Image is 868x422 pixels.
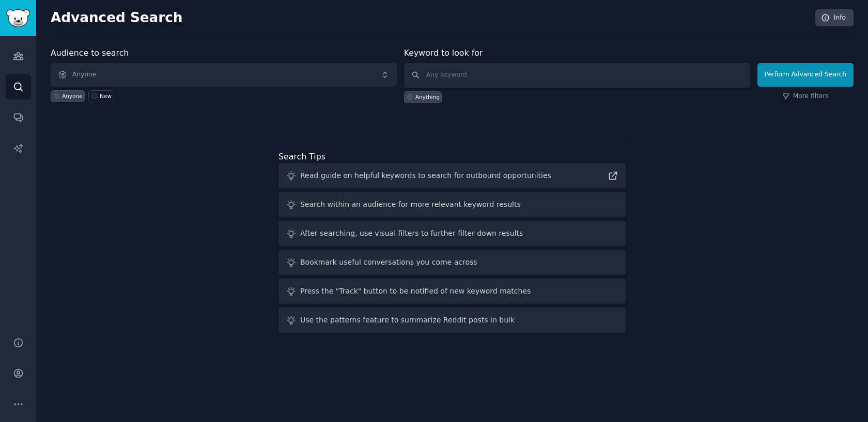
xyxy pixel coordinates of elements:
div: Anyone [62,92,83,100]
div: Search within an audience for more relevant keyword results [300,199,521,210]
label: Audience to search [51,48,129,58]
div: Press the "Track" button to be notified of new keyword matches [300,286,531,297]
a: Info [815,9,854,27]
div: Anything [415,93,440,101]
button: Perform Advanced Search [757,63,854,87]
a: More filters [782,92,829,101]
h2: Advanced Search [51,10,810,26]
div: New [100,92,112,100]
input: Any keyword [404,63,750,88]
label: Search Tips [278,152,326,161]
div: After searching, use visual filters to further filter down results [300,228,523,239]
a: New [88,90,114,102]
div: Bookmark useful conversations you come across [300,257,477,268]
label: Keyword to look for [404,48,483,58]
div: Use the patterns feature to summarize Reddit posts in bulk [300,315,515,326]
button: Anyone [51,63,397,87]
img: GummySearch logo [6,9,30,27]
div: Read guide on helpful keywords to search for outbound opportunities [300,170,551,181]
